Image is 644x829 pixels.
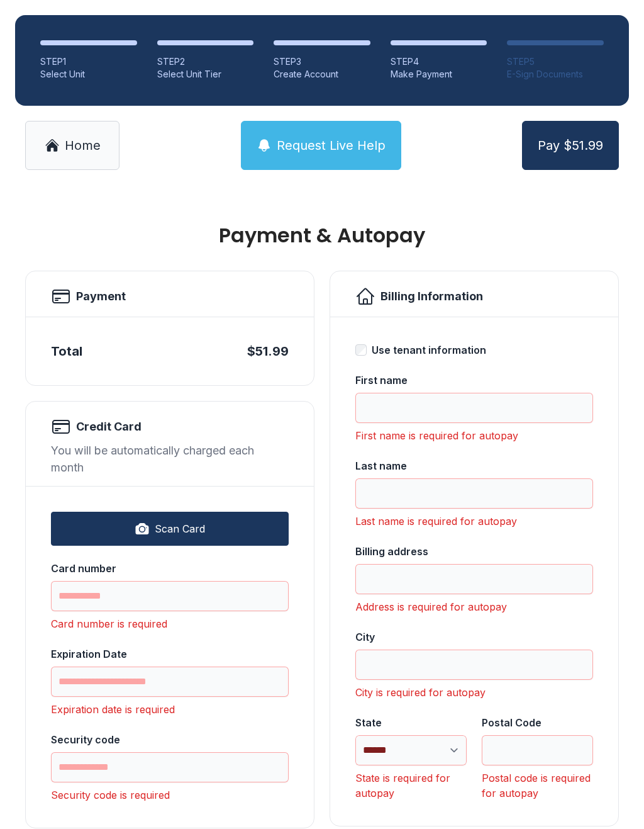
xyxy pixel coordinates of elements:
[51,702,289,717] div: Expiration date is required
[355,428,593,443] div: First name is required for autopay
[355,514,593,529] div: Last name is required for autopay
[355,770,467,801] div: State is required for autopay
[274,68,370,81] div: Create Account
[51,442,289,476] div: You will be automatically charged each month
[157,55,254,68] div: STEP 2
[482,715,593,730] div: Postal Code
[355,373,593,388] div: First name
[76,288,126,305] h2: Payment
[391,55,487,68] div: STEP 4
[355,564,593,594] input: Billing address
[65,137,101,154] span: Home
[507,68,604,81] div: E-Sign Documents
[51,561,289,576] div: Card number
[355,478,593,509] input: Last name
[51,342,82,360] div: Total
[51,787,289,803] div: Security code is required
[355,735,467,765] select: State
[274,55,370,68] div: STEP 3
[355,629,593,645] div: City
[51,581,289,611] input: Card number
[76,418,142,436] h2: Credit Card
[355,650,593,680] input: City
[51,646,289,662] div: Expiration Date
[391,68,487,81] div: Make Payment
[40,55,137,68] div: STEP 1
[355,685,593,700] div: City is required for autopay
[51,667,289,697] input: Expiration Date
[355,458,593,473] div: Last name
[538,137,603,154] span: Pay $51.99
[277,137,386,154] span: Request Live Help
[51,752,289,782] input: Security code
[507,55,604,68] div: STEP 5
[157,68,254,81] div: Select Unit Tier
[482,770,593,801] div: Postal code is required for autopay
[482,735,593,765] input: Postal Code
[355,544,593,559] div: Billing address
[355,393,593,423] input: First name
[247,342,289,360] div: $51.99
[51,732,289,747] div: Security code
[372,342,486,358] div: Use tenant information
[40,68,137,81] div: Select Unit
[51,616,289,631] div: Card number is required
[355,715,467,730] div: State
[355,599,593,614] div: Address is required for autopay
[25,225,619,245] h1: Payment & Autopay
[380,288,483,305] h2: Billing Information
[155,521,205,536] span: Scan Card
